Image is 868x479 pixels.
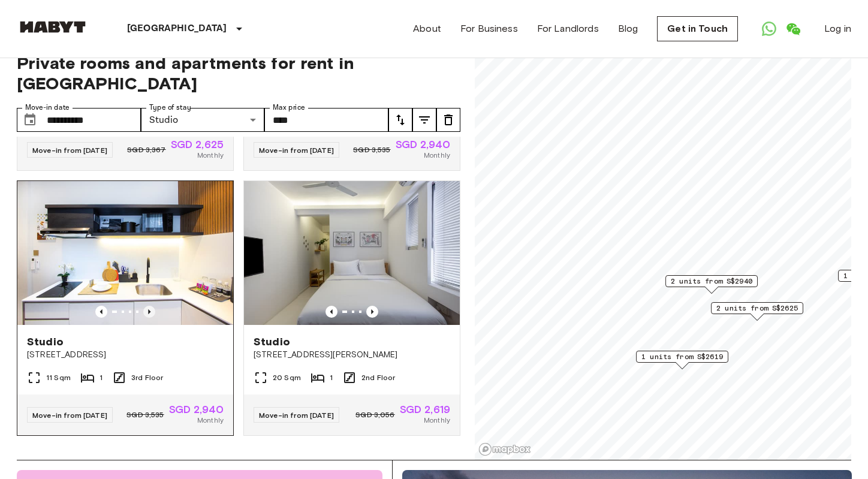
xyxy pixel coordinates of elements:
[671,276,752,287] span: 2 units from S$2940
[100,372,103,383] span: 1
[396,139,450,150] span: SGD 2,940
[32,411,107,420] span: Move-in from [DATE]
[366,306,378,318] button: Previous image
[424,150,450,161] span: Monthly
[25,103,70,113] label: Move-in date
[388,108,412,132] button: tune
[711,302,803,321] div: Map marker
[243,180,460,436] a: Marketing picture of unit SG-01-058-001-01Previous imagePrevious imageStudio[STREET_ADDRESS][PERS...
[400,404,450,415] span: SGD 2,619
[27,349,224,361] span: [STREET_ADDRESS]
[127,144,165,155] span: SGD 3,367
[17,53,460,94] span: Private rooms and apartments for rent in [GEOGRAPHIC_DATA]
[259,146,334,155] span: Move-in from [DATE]
[149,103,191,113] label: Type of stay
[460,22,518,36] a: For Business
[17,180,234,436] a: Marketing picture of unit SG-01-110-022-001Previous imagePrevious imageStudio[STREET_ADDRESS]11 S...
[657,16,738,41] a: Get in Touch
[412,108,436,132] button: tune
[636,351,728,369] div: Map marker
[143,306,155,318] button: Previous image
[17,181,233,325] img: Marketing picture of unit SG-01-110-022-001
[361,372,395,383] span: 2nd Floor
[413,22,441,36] a: About
[716,303,798,314] span: 2 units from S$2625
[126,409,164,420] span: SGD 3,535
[259,411,334,420] span: Move-in from [DATE]
[32,146,107,155] span: Move-in from [DATE]
[353,144,390,155] span: SGD 3,535
[46,372,71,383] span: 11 Sqm
[757,17,781,41] a: Open WhatsApp
[665,275,758,294] div: Map marker
[244,181,460,325] img: Marketing picture of unit SG-01-058-001-01
[127,22,227,36] p: [GEOGRAPHIC_DATA]
[254,335,290,349] span: Studio
[273,372,301,383] span: 20 Sqm
[781,17,805,41] a: Open WeChat
[436,108,460,132] button: tune
[330,372,333,383] span: 1
[197,150,224,161] span: Monthly
[18,108,42,132] button: Choose date, selected date is 9 Sep 2025
[641,351,723,362] span: 1 units from S$2619
[197,415,224,426] span: Monthly
[254,349,450,361] span: [STREET_ADDRESS][PERSON_NAME]
[169,404,224,415] span: SGD 2,940
[355,409,394,420] span: SGD 3,056
[475,38,851,460] canvas: Map
[27,335,64,349] span: Studio
[478,442,531,456] a: Mapbox logo
[424,415,450,426] span: Monthly
[171,139,224,150] span: SGD 2,625
[824,22,851,36] a: Log in
[325,306,337,318] button: Previous image
[537,22,599,36] a: For Landlords
[273,103,305,113] label: Max price
[618,22,638,36] a: Blog
[95,306,107,318] button: Previous image
[141,108,265,132] div: Studio
[17,21,89,33] img: Habyt
[131,372,163,383] span: 3rd Floor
